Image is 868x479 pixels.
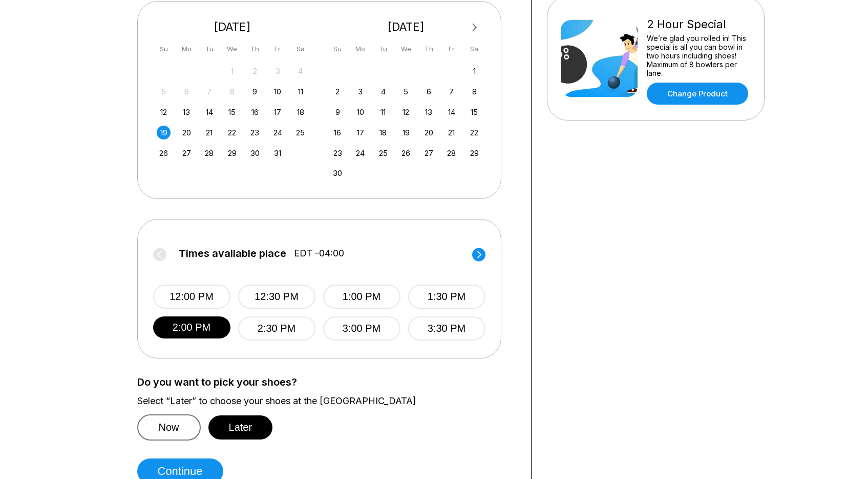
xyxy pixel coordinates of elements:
div: Choose Monday, November 17th, 2025 [353,126,367,139]
div: Th [248,42,262,56]
div: [DATE] [327,20,485,34]
button: 3:30 PM [408,316,485,341]
div: We’re glad you rolled in! This special is all you can bowl in two hours including shoes! Maximum ... [647,34,751,77]
span: Times available place [179,248,286,259]
div: Choose Saturday, November 22nd, 2025 [468,126,481,139]
div: month 2025-10 [156,63,309,160]
div: Not available Tuesday, October 7th, 2025 [202,85,216,98]
div: Choose Wednesday, November 26th, 2025 [399,146,413,160]
div: Choose Monday, October 20th, 2025 [180,126,194,139]
div: Tu [202,42,216,56]
div: Choose Wednesday, November 12th, 2025 [399,105,413,119]
div: Not available Saturday, October 4th, 2025 [293,64,307,78]
div: Choose Friday, October 10th, 2025 [271,85,285,98]
div: Choose Sunday, October 26th, 2025 [157,146,171,160]
div: Choose Thursday, October 30th, 2025 [248,146,262,160]
div: Tu [376,42,390,56]
div: Not available Wednesday, October 1st, 2025 [225,64,239,78]
div: Choose Sunday, November 2nd, 2025 [331,85,345,98]
div: Choose Monday, November 3rd, 2025 [353,85,367,98]
button: 1:30 PM [408,285,485,309]
div: Choose Monday, October 27th, 2025 [180,146,194,160]
div: Not available Wednesday, October 8th, 2025 [225,85,239,98]
div: Choose Saturday, November 15th, 2025 [468,105,481,119]
div: Choose Saturday, November 8th, 2025 [468,85,481,98]
div: Choose Tuesday, November 25th, 2025 [376,146,390,160]
div: Choose Thursday, October 23rd, 2025 [248,126,262,139]
div: Choose Sunday, October 12th, 2025 [157,105,171,119]
div: Choose Thursday, October 16th, 2025 [248,105,262,119]
div: We [399,42,413,56]
div: Choose Monday, November 10th, 2025 [353,105,367,119]
div: Choose Tuesday, November 4th, 2025 [376,85,390,98]
div: Choose Saturday, November 29th, 2025 [468,146,481,160]
div: Choose Tuesday, October 14th, 2025 [202,105,216,119]
div: Choose Monday, November 24th, 2025 [353,146,367,160]
div: Choose Monday, October 13th, 2025 [180,105,194,119]
div: Choose Friday, October 31st, 2025 [271,146,285,160]
div: Choose Thursday, November 13th, 2025 [422,105,436,119]
div: Choose Thursday, November 20th, 2025 [422,126,436,139]
button: Later [208,415,273,440]
div: Choose Saturday, October 18th, 2025 [293,105,307,119]
button: 3:00 PM [323,316,400,341]
div: Choose Friday, November 28th, 2025 [444,146,458,160]
label: Do you want to pick your shoes? [137,376,516,388]
div: Choose Friday, October 17th, 2025 [271,105,285,119]
div: Su [157,42,171,56]
button: Next Month [467,19,483,36]
div: Not available Friday, October 3rd, 2025 [271,64,285,78]
div: Mo [353,42,367,56]
div: Not available Monday, October 6th, 2025 [180,85,194,98]
div: Su [331,42,345,56]
div: month 2025-11 [329,63,483,181]
div: Th [422,42,436,56]
div: Choose Wednesday, November 19th, 2025 [399,126,413,139]
div: We [225,42,239,56]
div: Choose Thursday, October 9th, 2025 [248,85,262,98]
div: Not available Sunday, October 5th, 2025 [157,85,171,98]
button: Now [137,414,201,441]
button: 12:30 PM [238,285,315,309]
label: Select “Later” to choose your shoes at the [GEOGRAPHIC_DATA] [137,395,516,407]
div: Choose Friday, October 24th, 2025 [271,126,285,139]
div: Choose Saturday, October 25th, 2025 [293,126,307,139]
button: 2:00 PM [153,316,230,338]
div: Not available Thursday, October 2nd, 2025 [248,64,262,78]
div: Choose Tuesday, November 11th, 2025 [376,105,390,119]
div: Choose Wednesday, October 15th, 2025 [225,105,239,119]
div: Choose Sunday, November 9th, 2025 [331,105,345,119]
div: Choose Friday, November 14th, 2025 [444,105,458,119]
div: Mo [180,42,194,56]
div: Choose Saturday, November 1st, 2025 [468,64,481,78]
div: Choose Sunday, November 30th, 2025 [331,166,345,180]
div: Choose Sunday, November 23rd, 2025 [331,146,345,160]
div: Sa [293,42,307,56]
div: Fr [444,42,458,56]
div: Choose Wednesday, October 29th, 2025 [225,146,239,160]
div: Choose Saturday, October 11th, 2025 [293,85,307,98]
img: 2 Hour Special [561,20,638,97]
div: Choose Wednesday, October 22nd, 2025 [225,126,239,139]
div: Choose Thursday, November 27th, 2025 [422,146,436,160]
span: EDT -04:00 [294,248,344,259]
div: Choose Tuesday, November 18th, 2025 [376,126,390,139]
div: Choose Tuesday, October 21st, 2025 [202,126,216,139]
button: 2:30 PM [238,316,315,341]
a: Change Product [647,83,748,105]
div: Choose Sunday, November 16th, 2025 [331,126,345,139]
div: Choose Sunday, October 19th, 2025 [157,126,171,139]
div: Choose Tuesday, October 28th, 2025 [202,146,216,160]
button: 1:00 PM [323,285,400,309]
div: Choose Wednesday, November 5th, 2025 [399,85,413,98]
div: Choose Friday, November 7th, 2025 [444,85,458,98]
div: Choose Thursday, November 6th, 2025 [422,85,436,98]
div: [DATE] [153,20,312,34]
button: 12:00 PM [153,285,230,309]
div: Sa [468,42,481,56]
div: Fr [271,42,285,56]
div: 2 Hour Special [647,17,751,31]
div: Choose Friday, November 21st, 2025 [444,126,458,139]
